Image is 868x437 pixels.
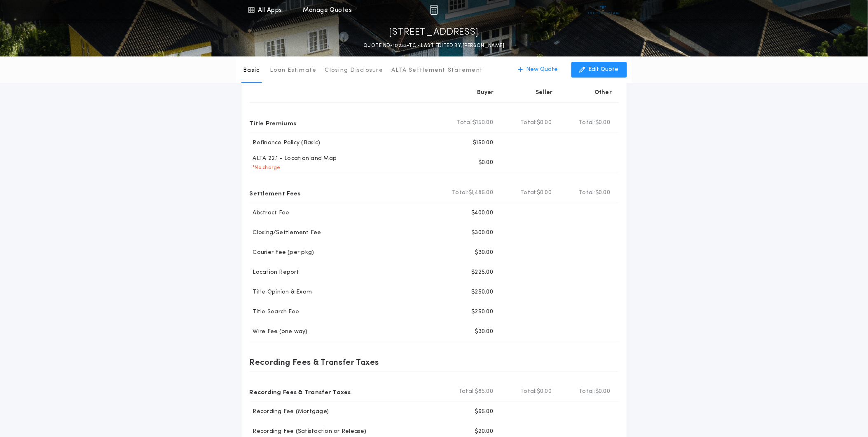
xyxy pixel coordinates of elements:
p: $250.00 [472,288,494,296]
p: $65.00 [475,408,494,416]
p: Basic [243,66,260,75]
p: $150.00 [473,139,494,147]
p: Closing/Settlement Fee [250,229,322,237]
p: Refinance Policy (Basic) [250,139,321,147]
p: Recording Fee (Mortgage) [250,408,329,416]
p: * No charge [250,164,281,171]
p: $250.00 [472,308,494,316]
span: $0.00 [537,189,552,197]
b: Total: [579,388,596,396]
p: $400.00 [472,209,494,217]
p: $225.00 [472,268,494,277]
b: Total: [579,119,596,127]
p: ALTA 22.1 - Location and Map [250,155,337,163]
p: $30.00 [475,328,494,336]
p: New Quote [526,66,558,74]
span: $1,485.00 [468,189,493,197]
p: Abstract Fee [250,209,290,217]
p: Wire Fee (one way) [250,328,308,336]
span: $0.00 [537,388,552,396]
b: Total: [579,189,596,197]
p: Recording Fees & Transfer Taxes [250,385,351,398]
span: $150.00 [473,119,494,127]
p: Location Report [250,268,299,277]
p: $0.00 [478,159,493,167]
p: Title Search Fee [250,308,299,316]
button: Edit Quote [571,62,627,78]
p: Recording Fee (Satisfaction or Release) [250,428,367,436]
img: vs-icon [588,6,619,14]
span: $0.00 [595,189,610,197]
p: $30.00 [475,249,494,257]
p: Title Premiums [250,116,297,129]
p: Seller [536,89,553,97]
p: [STREET_ADDRESS] [389,26,479,39]
b: Total: [452,189,469,197]
span: $85.00 [475,388,494,396]
b: Total: [521,388,537,396]
p: Loan Estimate [270,66,317,75]
b: Total: [521,189,537,197]
p: Settlement Fees [250,186,301,200]
p: Courier Fee (per pkg) [250,249,314,257]
p: Other [594,89,612,97]
b: Total: [521,119,537,127]
p: Recording Fees & Transfer Taxes [250,355,379,369]
button: New Quote [510,62,566,78]
p: ALTA Settlement Statement [391,66,483,75]
p: Closing Disclosure [325,66,384,75]
span: $0.00 [537,119,552,127]
span: $0.00 [595,119,610,127]
p: QUOTE ND-10233-TC - LAST EDITED BY [PERSON_NAME] [363,42,504,50]
p: $20.00 [475,428,494,436]
p: $300.00 [472,229,494,237]
img: img [430,5,438,15]
p: Buyer [477,89,494,97]
p: Edit Quote [589,66,619,74]
span: $0.00 [595,388,610,396]
p: Title Opinion & Exam [250,288,312,296]
b: Total: [457,119,473,127]
b: Total: [459,388,475,396]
